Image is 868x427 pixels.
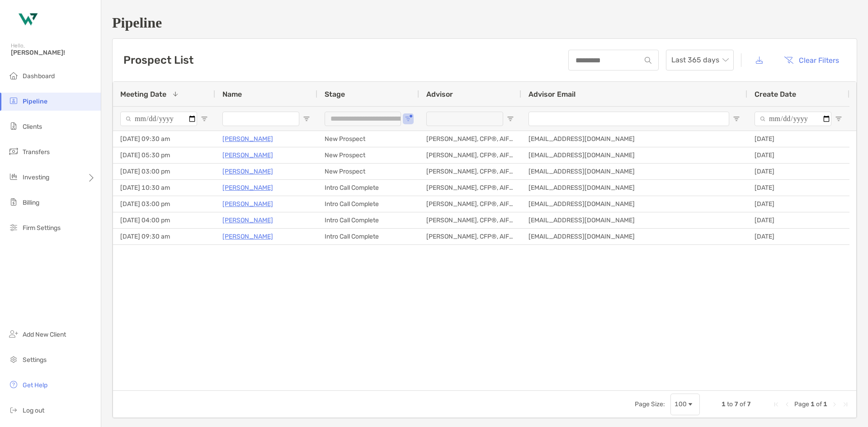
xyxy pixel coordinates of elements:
div: First Page [773,401,780,408]
div: Intro Call Complete [317,196,419,212]
button: Open Filter Menu [303,115,310,122]
div: [DATE] [747,212,849,228]
div: [PERSON_NAME], CFP®, AIF®, CRPC [419,212,521,228]
div: [EMAIL_ADDRESS][DOMAIN_NAME] [521,131,747,147]
span: to [727,400,733,408]
a: [PERSON_NAME] [222,133,273,145]
a: [PERSON_NAME] [222,150,273,161]
div: 100 [675,400,687,408]
a: [PERSON_NAME] [222,231,273,242]
a: [PERSON_NAME] [222,166,273,177]
div: New Prospect [317,164,419,179]
span: 1 [722,400,726,408]
input: Meeting Date Filter Input [120,112,197,126]
span: Clients [23,123,42,131]
div: Page Size [670,394,700,415]
button: Open Filter Menu [405,115,412,122]
span: Create Date [755,90,796,99]
img: clients icon [8,121,19,131]
div: [DATE] 03:00 pm [113,196,215,212]
div: [PERSON_NAME], CFP®, AIF®, CRPC [419,229,521,244]
span: Log out [23,407,44,414]
span: Get Help [23,381,47,389]
input: Name Filter Input [222,112,299,126]
button: Clear Filters [777,50,846,70]
div: [EMAIL_ADDRESS][DOMAIN_NAME] [521,164,747,179]
div: [PERSON_NAME], CFP®, AIF®, CRPC [419,180,521,196]
div: [DATE] 09:30 am [113,131,215,147]
span: 7 [734,400,738,408]
div: [EMAIL_ADDRESS][DOMAIN_NAME] [521,180,747,196]
div: [DATE] [747,196,849,212]
div: Intro Call Complete [317,212,419,228]
button: Open Filter Menu [835,115,842,122]
div: [EMAIL_ADDRESS][DOMAIN_NAME] [521,229,747,244]
span: Transfers [23,148,50,156]
div: [DATE] [747,229,849,244]
h3: Prospect List [123,54,193,66]
div: [DATE] 03:00 pm [113,164,215,179]
div: Last Page [842,401,849,408]
div: Intro Call Complete [317,229,419,244]
span: Firm Settings [23,224,61,232]
div: Next Page [831,401,838,408]
span: 7 [747,400,751,408]
div: New Prospect [317,147,419,163]
img: dashboard icon [8,70,19,81]
span: Meeting Date [120,90,166,99]
div: [DATE] [747,164,849,179]
span: of [740,400,745,408]
div: [DATE] [747,180,849,196]
div: [PERSON_NAME], CFP®, AIF®, CRPC [419,164,521,179]
div: [PERSON_NAME], CFP®, AIF®, CPFA [419,147,521,163]
div: [DATE] 04:00 pm [113,212,215,228]
div: Intro Call Complete [317,180,419,196]
h1: Pipeline [112,14,857,31]
input: Advisor Email Filter Input [528,112,729,126]
span: [PERSON_NAME]! [11,49,95,56]
div: [PERSON_NAME], CFP®, AIF®, CRPC [419,131,521,147]
img: input icon [645,57,651,64]
span: Pipeline [23,98,47,105]
span: Page [794,400,809,408]
img: settings icon [8,354,19,365]
div: [DATE] [747,147,849,163]
div: New Prospect [317,131,419,147]
div: [DATE] [747,131,849,147]
button: Open Filter Menu [507,115,514,122]
img: get-help icon [8,379,19,390]
div: Page Size: [635,400,665,408]
span: 1 [823,400,827,408]
span: Name [222,90,242,99]
div: Previous Page [783,401,791,408]
span: Last 365 days [671,50,728,70]
div: [PERSON_NAME], CFP®, AIF®, CPFA [419,196,521,212]
span: Dashboard [23,72,55,80]
a: [PERSON_NAME] [222,198,273,210]
img: transfers icon [8,146,19,157]
img: investing icon [8,171,19,182]
div: [EMAIL_ADDRESS][DOMAIN_NAME] [521,196,747,212]
div: [EMAIL_ADDRESS][DOMAIN_NAME] [521,147,747,163]
span: Stage [325,90,345,99]
span: Advisor [426,90,453,99]
div: [EMAIL_ADDRESS][DOMAIN_NAME] [521,212,747,228]
img: pipeline icon [8,95,19,106]
img: logout icon [8,404,19,415]
span: 1 [811,400,815,408]
a: [PERSON_NAME] [222,182,273,193]
div: [DATE] 10:30 am [113,180,215,196]
div: [DATE] 09:30 am [113,229,215,244]
img: billing icon [8,197,19,207]
span: Billing [23,199,39,206]
a: [PERSON_NAME] [222,215,273,226]
span: Add New Client [23,331,66,338]
span: Settings [23,356,47,364]
input: Create Date Filter Input [755,112,831,126]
